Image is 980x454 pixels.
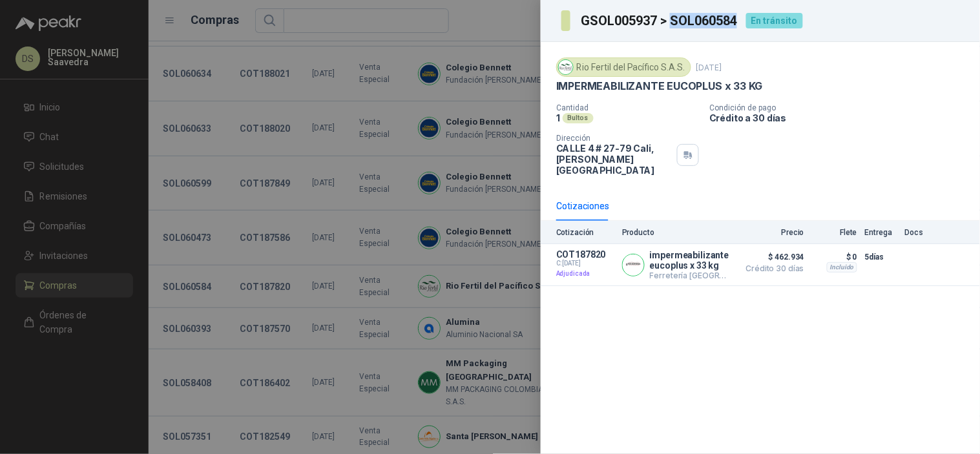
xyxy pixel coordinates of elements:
span: Crédito 30 días [740,265,804,273]
p: Producto [622,228,732,237]
div: Cotizaciones [556,199,609,213]
p: Docs [905,228,931,237]
p: 5 días [865,249,897,265]
span: C: [DATE] [556,260,614,267]
img: Company Logo [623,254,644,276]
p: Condición de pago [709,103,975,112]
p: CALLE 4 # 27-79 Cali , [PERSON_NAME][GEOGRAPHIC_DATA] [556,143,672,176]
h3: GSOL005937 > SOL060584 [581,14,738,27]
p: Precio [740,228,804,237]
p: $ 0 [812,249,857,265]
div: Rio Fertil del Pacífico S.A.S. [556,57,691,77]
p: Adjudicada [556,267,614,280]
img: Company Logo [559,60,573,74]
p: Flete [812,228,857,237]
div: En tránsito [746,13,803,28]
p: COT187820 [556,249,614,260]
p: 1 [556,112,560,123]
span: $ 462.934 [740,249,804,265]
p: Cantidad [556,103,699,112]
div: Incluido [827,262,857,273]
div: Bultos [563,113,594,123]
p: Ferretería [GEOGRAPHIC_DATA][PERSON_NAME] [650,271,732,280]
p: impermeabilizante eucoplus x 33 kg [650,250,732,271]
p: Entrega [865,228,897,237]
p: [DATE] [696,63,722,72]
p: Crédito a 30 días [709,112,975,123]
p: IMPERMEABILIZANTE EUCOPLUS x 33 KG [556,79,763,93]
p: Dirección [556,134,672,143]
p: Cotización [556,228,614,237]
